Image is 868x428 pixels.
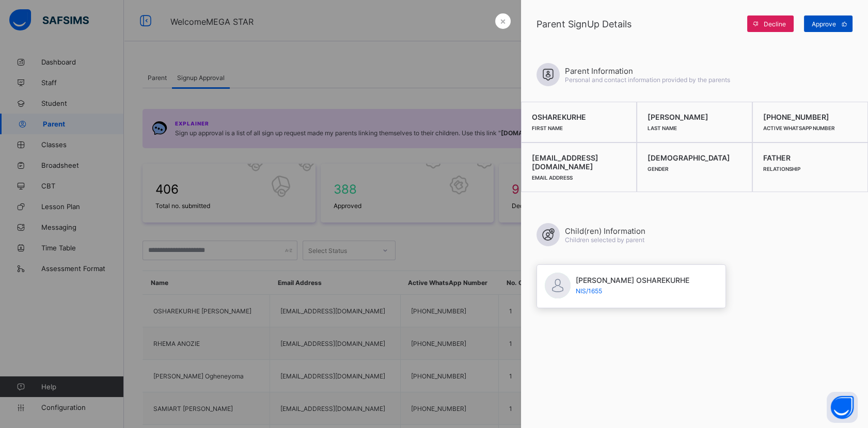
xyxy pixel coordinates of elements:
[648,166,669,172] span: Gender
[763,166,800,172] span: Relationship
[576,287,689,295] span: NIS/1655
[532,153,626,171] span: [EMAIL_ADDRESS][DOMAIN_NAME]
[763,153,857,162] span: FATHER
[812,20,836,28] span: Approve
[763,113,857,121] span: [PHONE_NUMBER]
[576,276,689,284] span: [PERSON_NAME] OSHAREKURHE
[565,66,730,76] span: Parent Information
[648,125,677,131] span: Last Name
[827,392,858,423] button: Open asap
[565,236,644,244] span: Children selected by parent
[648,113,741,121] span: [PERSON_NAME]
[565,76,730,84] span: Personal and contact information provided by the parents
[500,15,506,26] span: ×
[648,153,741,162] span: [DEMOGRAPHIC_DATA]
[565,226,645,236] span: Child(ren) Information
[532,175,573,181] span: Email Address
[536,19,742,29] span: Parent SignUp Details
[532,125,563,131] span: First Name
[532,113,626,121] span: OSHAREKURHE
[763,125,835,131] span: Active WhatsApp Number
[764,20,786,28] span: Decline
